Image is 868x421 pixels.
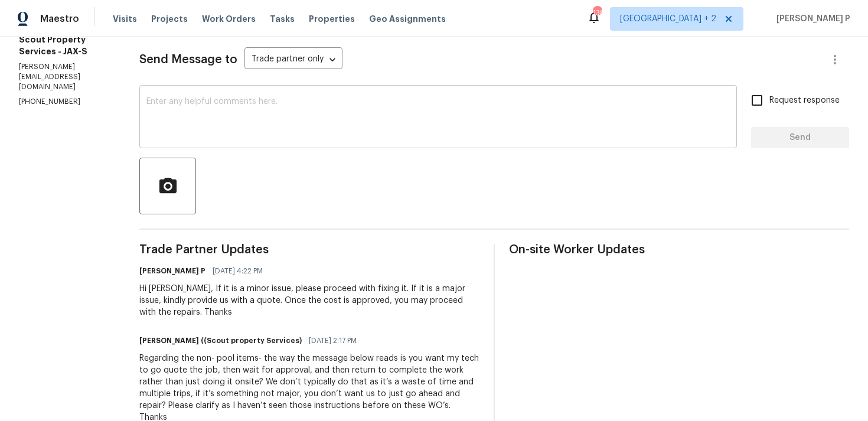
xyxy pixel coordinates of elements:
span: [DATE] 4:22 PM [213,265,263,277]
p: [PHONE_NUMBER] [19,97,111,107]
h5: Scout Property Services - JAX-S [19,34,111,57]
span: Projects [151,13,188,25]
span: [DATE] 2:17 PM [309,335,357,347]
span: [PERSON_NAME] P [772,13,850,25]
span: Request response [769,94,840,107]
span: Work Orders [202,13,256,25]
span: Visits [113,13,137,25]
div: Trade partner only [244,50,342,70]
div: Hi [PERSON_NAME], If it is a minor issue, please proceed with fixing it. If it is a major issue, ... [139,283,479,318]
p: [PERSON_NAME][EMAIL_ADDRESS][DOMAIN_NAME] [19,62,111,92]
h6: [PERSON_NAME] ((Scout property Services) [139,335,302,347]
span: Maestro [40,13,79,25]
span: On-site Worker Updates [509,244,849,256]
span: Properties [309,13,355,25]
span: Send Message to [139,54,237,66]
span: Trade Partner Updates [139,244,479,256]
span: [GEOGRAPHIC_DATA] + 2 [620,13,716,25]
span: Geo Assignments [369,13,446,25]
h6: [PERSON_NAME] P [139,265,205,277]
span: Tasks [270,15,295,23]
div: 138 [593,7,601,19]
